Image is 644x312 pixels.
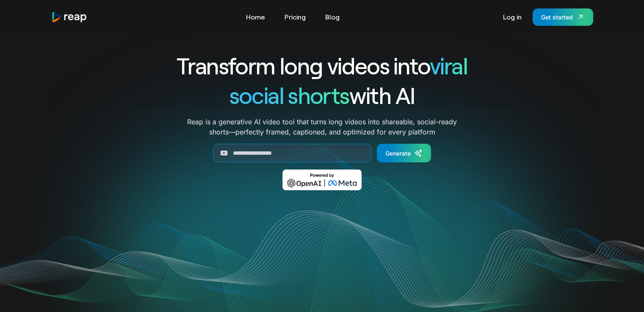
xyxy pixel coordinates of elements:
div: Get started [541,13,573,22]
p: Reap is a generative AI video tool that turns long videos into shareable, social-ready shorts—per... [187,117,457,137]
span: social shorts [229,81,349,109]
span: viral [430,52,467,79]
a: Pricing [280,10,310,24]
form: Generate Form [146,144,498,162]
h1: Transform long videos into [146,51,498,80]
a: Generate [377,144,431,162]
a: Get started [533,8,593,26]
img: reap logo [51,11,88,23]
h1: with AI [146,80,498,110]
img: Powered by OpenAI & Meta [282,170,362,190]
a: Log in [499,10,526,24]
a: Home [242,10,269,24]
a: Blog [321,10,344,24]
div: Generate [385,149,411,158]
a: home [51,11,88,23]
